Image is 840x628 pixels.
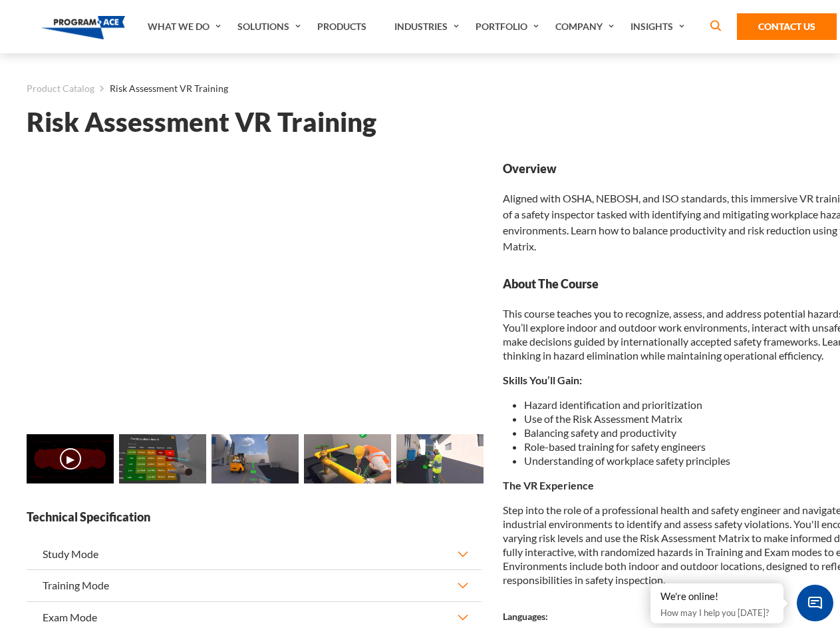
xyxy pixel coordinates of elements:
[27,570,482,601] button: Training Mode
[304,434,391,483] img: Risk Assessment VR Training - Preview 3
[797,585,833,621] span: Chat Widget
[211,434,299,483] img: Risk Assessment VR Training - Preview 2
[27,80,94,97] a: Product Catalog
[27,160,482,417] iframe: Risk Assessment VR Training - Video 0
[60,448,81,470] button: ▶
[660,605,773,621] p: How may I help you [DATE]?
[94,80,228,97] li: Risk Assessment VR Training
[27,434,114,483] img: Risk Assessment VR Training - Video 0
[737,13,837,40] a: Contact Us
[396,434,484,483] img: Risk Assessment VR Training - Preview 4
[27,509,482,525] strong: Technical Specification
[41,16,126,39] img: Program-Ace
[503,611,548,622] strong: Languages:
[119,434,206,483] img: Risk Assessment VR Training - Preview 1
[660,590,773,603] div: We're online!
[27,539,482,569] button: Study Mode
